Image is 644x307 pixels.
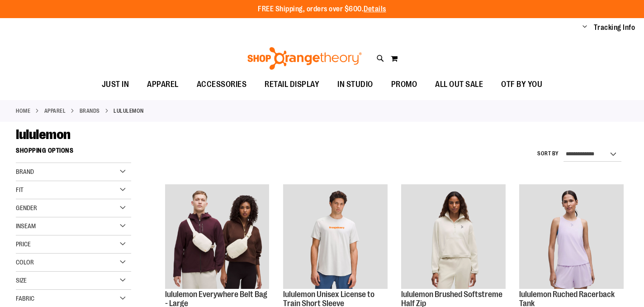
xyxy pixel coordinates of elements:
div: Gender [16,199,131,217]
span: Fabric [16,295,34,302]
span: PROMO [391,74,417,95]
span: IN STUDIO [337,74,373,95]
img: lululemon Everywhere Belt Bag - Large [165,184,270,289]
p: FREE Shipping, orders over $600. [258,4,386,14]
span: OTF BY YOU [501,74,542,95]
a: Tracking Info [594,23,635,33]
img: lululemon Brushed Softstreme Half Zip [401,184,506,289]
span: Inseam [16,222,36,230]
img: lululemon Unisex License to Train Short Sleeve [283,184,388,289]
span: ALL OUT SALE [435,74,483,95]
label: Sort By [537,150,559,158]
a: APPAREL [44,107,66,115]
img: Shop Orangetheory [246,47,363,70]
a: lululemon Everywhere Belt Bag - Large [165,184,270,290]
a: lululemon Brushed Softstreme Half Zip [401,184,506,290]
a: Details [364,5,386,13]
a: BRANDS [80,107,100,115]
span: ACCESSORIES [197,74,247,95]
button: Account menu [582,23,587,32]
span: lululemon [16,127,71,142]
div: Price [16,235,131,254]
div: Size [16,272,131,290]
span: Brand [16,168,34,175]
a: lululemon Unisex License to Train Short Sleeve [283,184,388,290]
span: Gender [16,204,37,211]
div: Color [16,254,131,272]
span: APPAREL [147,74,179,95]
span: Color [16,259,34,266]
strong: lululemon [114,107,144,115]
span: Fit [16,186,24,193]
div: Inseam [16,217,131,235]
a: Home [16,107,30,115]
span: Price [16,240,31,248]
span: RETAIL DISPLAY [265,74,319,95]
span: JUST IN [102,74,129,95]
div: Brand [16,163,131,181]
div: Fit [16,181,131,199]
span: Size [16,277,27,284]
a: lululemon Ruched Racerback Tank [519,184,624,290]
img: lululemon Ruched Racerback Tank [519,184,624,289]
strong: Shopping Options [16,143,131,163]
